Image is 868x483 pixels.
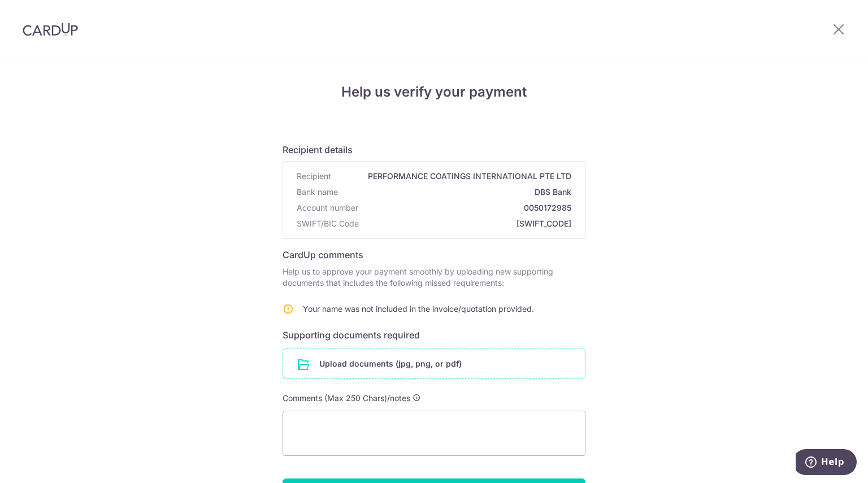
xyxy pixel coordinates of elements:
[283,328,585,342] h6: Supporting documents required
[297,218,359,229] span: SWIFT/BIC Code
[363,218,571,229] span: [SWIFT_CODE]
[297,186,338,198] span: Bank name
[283,349,585,379] div: Upload documents (jpg, png, or pdf)
[283,82,585,102] h4: Help us verify your payment
[796,449,857,477] iframe: Opens a widget where you can find more information
[283,393,410,403] span: Comments (Max 250 Chars)/notes
[303,304,534,314] span: Your name was not included in the invoice/quotation provided.
[363,202,571,214] span: 0050172985
[297,171,331,182] span: Recipient
[283,248,585,262] h6: CardUp comments
[283,266,585,289] p: Help us to approve your payment smoothly by uploading new supporting documents that includes the ...
[283,143,585,156] h6: Recipient details
[297,202,358,214] span: Account number
[23,23,78,36] img: CardUp
[336,171,571,182] span: PERFORMANCE COATINGS INTERNATIONAL PTE LTD
[342,186,571,198] span: DBS Bank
